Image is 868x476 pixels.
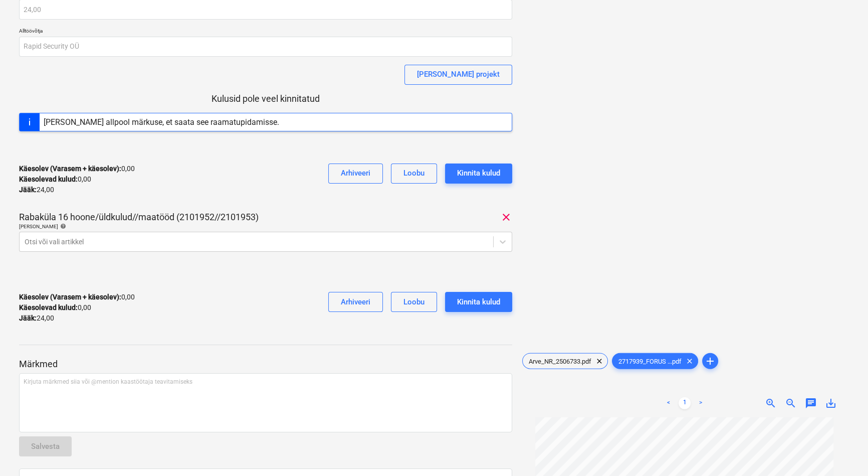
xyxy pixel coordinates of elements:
[445,164,512,184] button: Kinnita kulud
[695,397,707,409] a: Next page
[818,428,868,476] iframe: Chat Widget
[825,397,837,409] span: save_alt
[445,292,512,312] button: Kinnita kulud
[19,314,37,322] strong: Jääk :
[785,397,797,409] span: zoom_out
[19,185,54,195] p: 24,00
[403,167,424,180] div: Loobu
[593,355,605,367] span: clear
[805,397,817,409] span: chat
[19,313,54,324] p: 24,00
[404,65,512,85] button: [PERSON_NAME] projekt
[19,37,512,57] input: Alltöövõtja
[19,28,512,36] p: Alltöövõtja
[44,117,279,127] div: [PERSON_NAME] allpool märkuse, et saata see raamatupidamisse.
[19,93,512,105] p: Kulusid pole veel kinnitatud
[328,164,383,184] button: Arhiveeri
[523,357,597,365] span: Arve_NR_2506733.pdf
[19,211,259,223] p: Rabaküla 16 hoone/üldkulud//maatööd (2101952//2101953)
[679,397,691,409] a: Page 1 is your current page
[19,303,78,311] strong: Käesolevad kulud :
[663,397,675,409] a: Previous page
[19,302,91,313] p: 0,00
[19,293,121,301] strong: Käesolev (Varasem + käesolev) :
[612,353,698,369] div: 2717939_FORUS ...pdf
[391,164,437,184] button: Loobu
[19,174,91,185] p: 0,00
[417,68,500,81] div: [PERSON_NAME] projekt
[328,292,383,312] button: Arhiveeri
[612,357,688,365] span: 2717939_FORUS ...pdf
[19,186,37,194] strong: Jääk :
[19,358,512,370] p: Märkmed
[341,167,370,180] div: Arhiveeri
[457,295,500,308] div: Kinnita kulud
[58,223,66,229] span: help
[704,355,716,367] span: add
[403,295,424,308] div: Loobu
[391,292,437,312] button: Loobu
[457,167,500,180] div: Kinnita kulud
[19,175,78,183] strong: Käesolevad kulud :
[19,292,135,302] p: 0,00
[684,355,696,367] span: clear
[522,353,608,369] div: Arve_NR_2506733.pdf
[341,295,370,308] div: Arhiveeri
[19,164,135,174] p: 0,00
[19,223,512,230] div: [PERSON_NAME]
[765,397,777,409] span: zoom_in
[19,165,121,173] strong: Käesolev (Varasem + käesolev) :
[500,211,512,223] span: clear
